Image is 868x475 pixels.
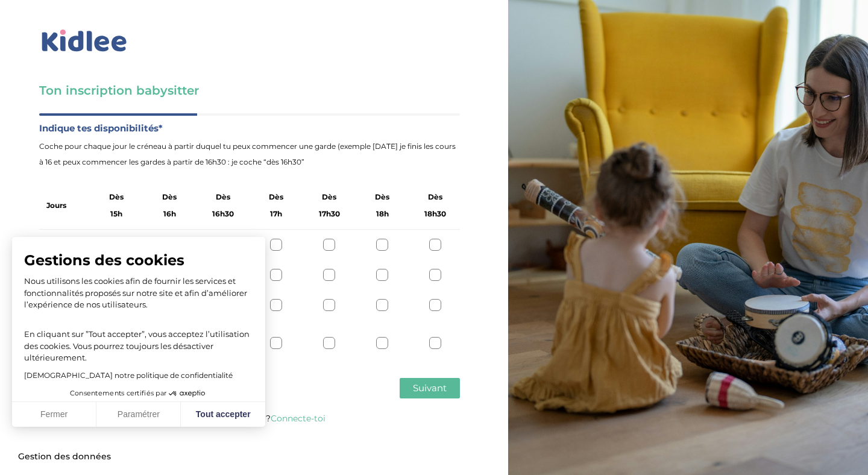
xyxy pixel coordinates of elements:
[109,189,124,205] span: Dès
[216,189,230,205] span: Dès
[39,82,460,99] h3: Ton inscription babysitter
[271,413,325,424] a: Connecte-toi
[428,189,442,205] span: Dès
[39,139,460,170] span: Coche pour chaque jour le créneau à partir duquel tu peux commencer une garde (exemple [DATE] je ...
[24,275,253,311] p: Nous utilisons les cookies afin de fournir les services et fonctionnalités proposés sur notre sit...
[322,189,336,205] span: Dès
[24,371,233,380] a: [DEMOGRAPHIC_DATA] notre politique de confidentialité
[162,189,177,205] span: Dès
[39,27,130,55] img: logo_kidlee_bleu
[212,206,234,222] span: 16h30
[110,206,122,222] span: 15h
[424,206,446,222] span: 18h30
[376,206,389,222] span: 18h
[18,451,111,462] span: Gestion des données
[181,402,265,427] button: Tout accepter
[400,378,460,398] button: Suivant
[46,198,66,213] label: Jours
[375,189,389,205] span: Dès
[11,444,118,470] button: Fermer le widget sans consentement
[24,317,253,364] p: En cliquant sur ”Tout accepter”, vous acceptez l’utilisation des cookies. Vous pourrez toujours l...
[270,206,282,222] span: 17h
[319,206,340,222] span: 17h30
[413,382,447,394] span: Suivant
[64,386,213,401] button: Consentements certifiés par
[12,402,96,427] button: Fermer
[24,251,253,269] span: Gestions des cookies
[70,390,166,397] span: Consentements certifiés par
[269,189,283,205] span: Dès
[96,402,181,427] button: Paramétrer
[39,121,460,136] label: Indique tes disponibilités*
[163,206,176,222] span: 16h
[169,376,205,412] svg: Axeptio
